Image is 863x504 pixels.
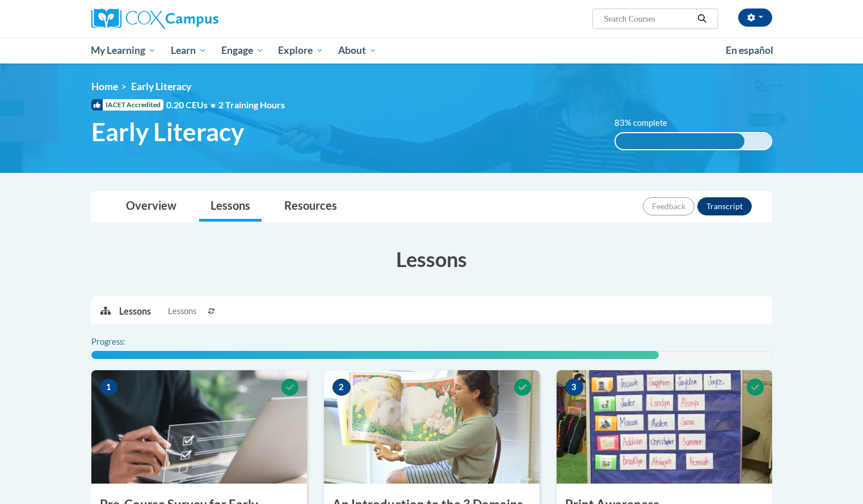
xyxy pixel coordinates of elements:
div: 83% complete [616,133,744,149]
span: En español [726,44,773,56]
label: Progress: [91,336,157,348]
a: Resources [273,192,348,222]
a: About [331,37,384,63]
a: Learn [163,37,214,63]
span: Early Literacy [91,117,244,147]
p: Lessons [119,305,151,317]
button: Transcript [697,197,752,215]
span: 1 [100,379,118,396]
button: Search [693,12,710,26]
span: About [338,44,377,57]
span: 0.20 CEUs [166,99,218,111]
span: IACET Accredited [91,99,163,111]
span: • [211,99,216,110]
input: Search Courses [603,12,693,26]
img: Course Image [324,370,540,484]
span: Explore [278,44,323,57]
a: Explore [271,37,331,63]
div: Main menu [74,37,789,63]
a: Cox Campus [91,9,307,29]
img: Course Image [91,370,307,484]
span: Engage [221,44,264,57]
span: Lessons [168,305,196,317]
button: Feedback [643,197,694,215]
span: 2 [332,379,351,396]
span: 3 [565,379,583,396]
a: My Learning [84,37,164,63]
label: 83% complete [614,117,680,129]
span: Learn [171,44,207,57]
h3: Lessons [91,245,772,273]
span: Early Literacy [131,81,191,92]
span: My Learning [91,44,156,57]
a: Lessons [199,192,262,222]
span: 2 Training Hours [218,99,285,110]
img: Course Image [557,370,772,484]
a: Engage [214,37,271,63]
a: Home [91,81,118,92]
a: En español [718,39,781,62]
a: Overview [115,192,188,222]
button: Account Settings [738,9,772,27]
img: Cox Campus [91,9,218,29]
